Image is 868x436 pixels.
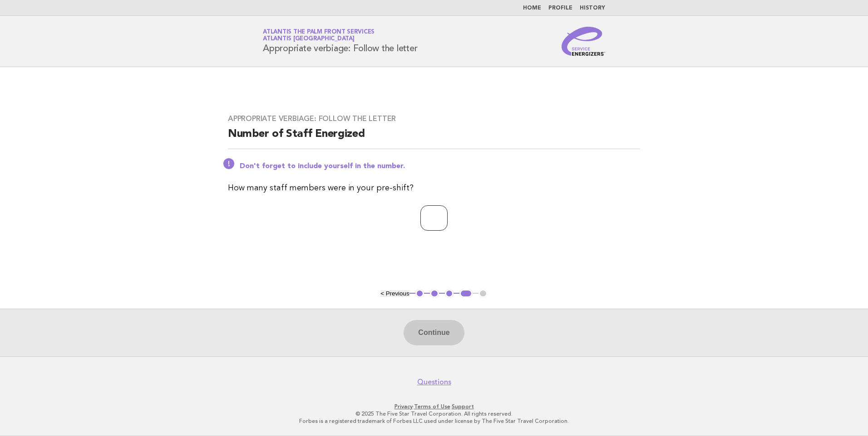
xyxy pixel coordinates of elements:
[156,403,712,410] p: · ·
[228,114,640,123] h3: Appropriate verbiage: Follow the letter
[562,27,605,56] img: Service Energizers
[445,289,454,298] button: 3
[430,289,439,298] button: 2
[459,289,473,298] button: 4
[263,29,417,53] h1: Appropriate verbiage: Follow the letter
[523,5,541,11] a: Home
[580,5,605,11] a: History
[417,378,451,387] a: Questions
[380,290,409,297] button: < Previous
[548,5,572,11] a: Profile
[228,182,640,194] p: How many staff members were in your pre-shift?
[414,403,450,410] a: Terms of Use
[415,289,424,298] button: 1
[263,29,375,42] a: Atlantis The Palm Front ServicesAtlantis [GEOGRAPHIC_DATA]
[156,417,712,425] p: Forbes is a registered trademark of Forbes LLC used under license by The Five Star Travel Corpora...
[263,36,355,42] span: Atlantis [GEOGRAPHIC_DATA]
[240,162,640,171] p: Don't forget to include yourself in the number.
[228,127,640,149] h2: Number of Staff Energized
[452,403,474,410] a: Support
[156,410,712,417] p: © 2025 The Five Star Travel Corporation. All rights reserved.
[395,403,413,410] a: Privacy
